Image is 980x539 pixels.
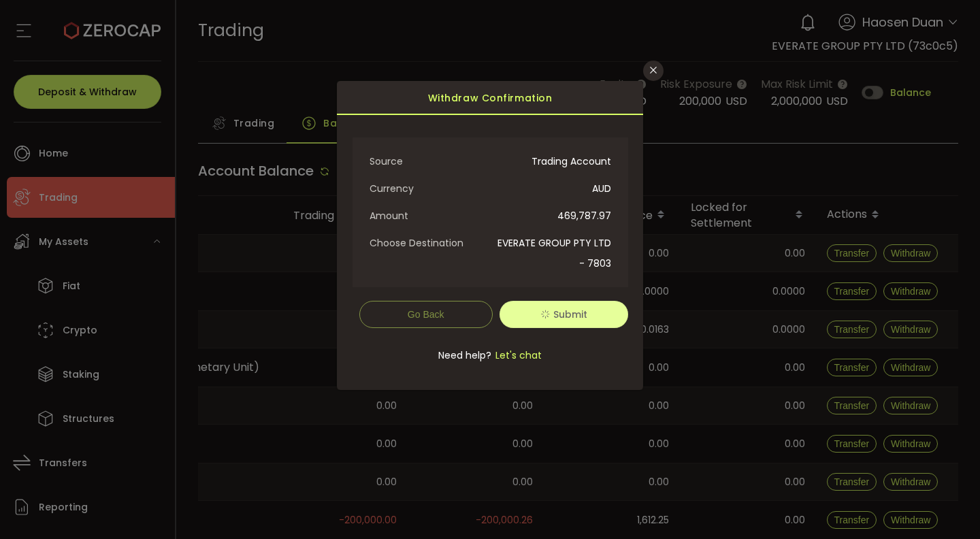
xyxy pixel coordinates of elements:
span: Source [370,151,491,171]
div: dialog [337,81,643,390]
span: Need help? [438,348,491,362]
span: 469,787.97 [490,206,611,226]
span: EVERATE GROUP PTY LTD - 7803 [490,233,611,274]
iframe: Chat Widget [818,392,980,539]
span: Choose Destination [370,233,491,253]
button: Go Back [359,301,493,328]
span: Amount [370,206,491,226]
span: Go Back [408,309,444,320]
span: Trading Account [490,151,611,171]
span: Let's chat [491,348,542,362]
span: Currency [370,178,491,199]
span: AUD [490,178,611,199]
